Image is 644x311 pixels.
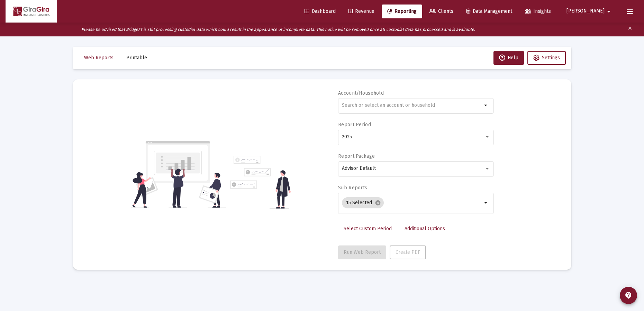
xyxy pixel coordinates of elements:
a: Reporting [382,5,422,18]
span: Printable [126,55,147,61]
span: 2025 [342,134,352,140]
span: Additional Options [405,226,445,232]
button: Settings [527,51,566,65]
span: Run Web Report [344,249,381,255]
img: Dashboard [11,5,52,18]
i: Please be advised that BridgeFT is still processing custodial data which could result in the appe... [81,27,475,32]
label: Sub Reports [338,185,367,191]
span: Select Custom Period [344,226,392,232]
label: Report Period [338,122,371,128]
a: Insights [519,5,556,18]
button: [PERSON_NAME] [558,4,621,18]
mat-chip: 15 Selected [342,197,384,208]
label: Report Package [338,153,375,159]
a: Data Management [461,5,518,18]
mat-icon: cancel [375,200,381,206]
a: Clients [424,5,459,18]
button: Create PDF [390,245,426,259]
mat-icon: contact_support [624,291,633,300]
mat-icon: arrow_drop_down [482,199,490,207]
mat-icon: arrow_drop_down [605,5,613,18]
label: Account/Household [338,90,384,96]
span: Revenue [348,8,374,14]
button: Web Reports [79,51,119,65]
img: reporting [131,140,226,209]
img: reporting-alt [230,156,291,209]
button: Printable [121,51,153,65]
span: Clients [429,8,453,14]
button: Help [493,51,524,65]
span: Data Management [466,8,512,14]
span: Dashboard [305,8,336,14]
mat-icon: arrow_drop_down [482,101,490,110]
span: Web Reports [84,55,114,61]
a: Revenue [343,5,380,18]
span: [PERSON_NAME] [566,8,605,14]
span: Reporting [387,8,417,14]
span: Settings [542,55,560,61]
input: Search or select an account or household [342,103,482,108]
a: Dashboard [299,5,341,18]
span: Insights [525,8,551,14]
span: Help [499,55,518,61]
span: Create PDF [396,249,420,255]
span: Advisor Default [342,165,376,171]
button: Run Web Report [338,245,386,259]
mat-chip-list: Selection [342,196,482,210]
mat-icon: clear [627,24,633,35]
